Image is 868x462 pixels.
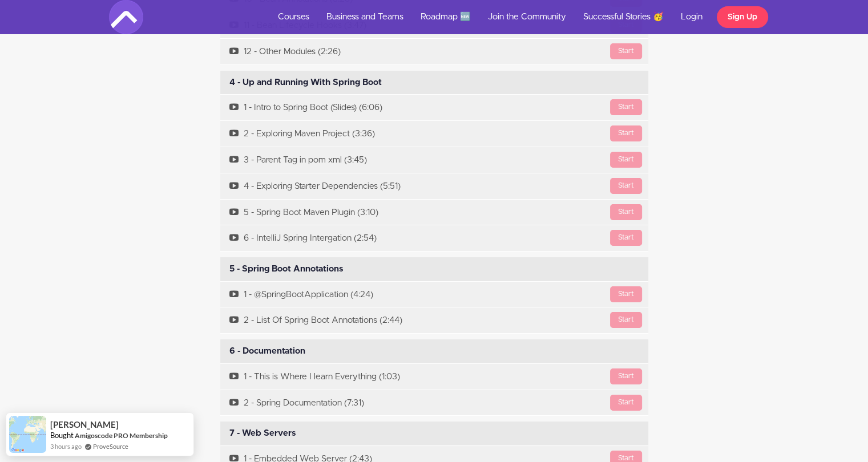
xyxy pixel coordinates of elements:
a: Sign Up [717,6,768,28]
a: Start1 - Intro to Spring Boot (Slides) (6:06) [220,95,648,120]
span: [PERSON_NAME] [50,420,119,429]
div: Start [610,99,642,115]
div: Start [610,152,642,168]
div: Start [610,230,642,246]
div: Start [610,286,642,302]
a: ProveSource [93,441,128,451]
span: Bought [50,431,74,440]
a: Start2 - Exploring Maven Project (3:36) [220,121,648,147]
div: Start [610,368,642,384]
div: Start [610,204,642,220]
a: Start12 - Other Modules (2:26) [220,39,648,64]
div: Start [610,395,642,411]
a: Start2 - Spring Documentation (7:31) [220,390,648,416]
div: Start [610,43,642,59]
a: Amigoscode PRO Membership [75,431,168,440]
span: 3 hours ago [50,441,82,451]
div: 6 - Documentation [220,339,648,363]
a: Start4 - Exploring Starter Dependencies (5:51) [220,173,648,199]
div: 4 - Up and Running With Spring Boot [220,71,648,95]
a: Start6 - IntelliJ Spring Intergation (2:54) [220,225,648,251]
img: provesource social proof notification image [9,416,46,453]
div: Start [610,178,642,194]
div: Start [610,312,642,328]
a: Start1 - This is Where I learn Everything (1:03) [220,364,648,390]
a: Start1 - @SpringBootApplication (4:24) [220,282,648,307]
a: Start2 - List Of Spring Boot Annotations (2:44) [220,307,648,333]
div: 7 - Web Servers [220,422,648,445]
div: 5 - Spring Boot Annotations [220,257,648,281]
a: Start5 - Spring Boot Maven Plugin (3:10) [220,200,648,225]
div: Start [610,125,642,141]
a: Start3 - Parent Tag in pom xml (3:45) [220,147,648,173]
